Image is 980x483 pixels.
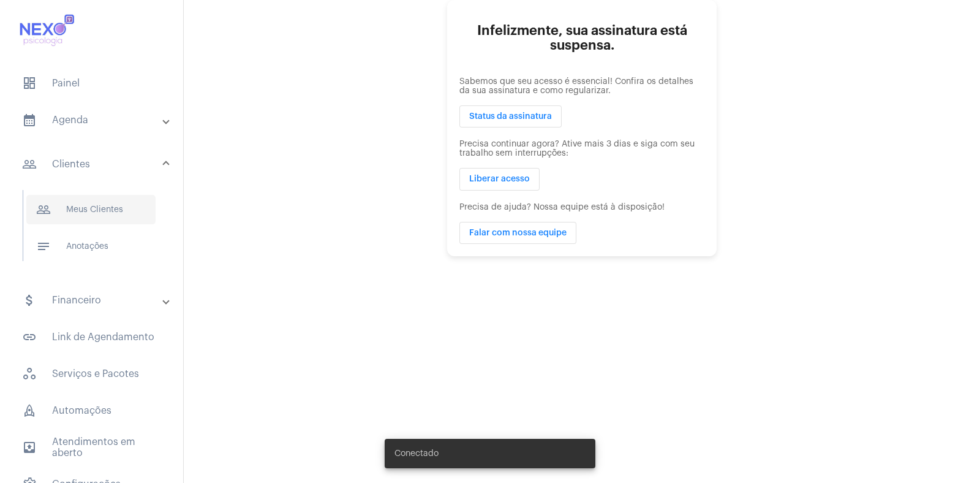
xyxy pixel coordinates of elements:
mat-panel-title: Clientes [22,157,164,172]
span: Meus Clientes [26,195,156,224]
span: Conectado [394,447,439,460]
mat-expansion-panel-header: sidenav iconAgenda [7,105,183,135]
span: sidenav icon [22,367,37,381]
div: sidenav iconClientes [7,184,183,278]
p: Precisa de ajuda? Nossa equipe está à disposição! [459,203,704,212]
mat-expansion-panel-header: sidenav iconClientes [7,145,183,184]
mat-panel-title: Agenda [22,113,164,127]
span: Serviços e Pacotes [12,359,171,389]
span: Painel [12,69,171,98]
span: Liberar acesso [469,175,530,184]
mat-icon: sidenav icon [22,293,37,308]
mat-icon: sidenav icon [22,113,37,127]
button: Liberar acesso [459,168,540,190]
span: Status da assinatura [469,112,552,121]
span: sidenav icon [22,403,37,418]
mat-panel-title: Financeiro [22,293,164,308]
span: Atendimentos em aberto [12,433,171,462]
span: sidenav icon [22,76,37,91]
p: Precisa continuar agora? Ative mais 3 dias e siga com seu trabalho sem interrupções: [459,140,704,158]
img: 616cf56f-bdc5-9e2e-9429-236ee6dd82e0.jpg [10,6,81,55]
span: Falar com nossa equipe [469,229,567,237]
p: Sabemos que seu acesso é essencial! Confira os detalhes da sua assinatura e como regularizar. [459,77,704,96]
mat-icon: sidenav icon [22,157,37,172]
button: Falar com nossa equipe [459,222,576,244]
span: Anotações [26,232,156,261]
mat-icon: sidenav icon [36,239,51,254]
h2: Infelizmente, sua assinatura está suspensa. [459,23,704,53]
span: Link de Agendamento [12,322,171,352]
mat-icon: sidenav icon [22,330,37,344]
span: Automações [12,396,171,425]
mat-expansion-panel-header: sidenav iconFinanceiro [7,286,183,315]
mat-icon: sidenav icon [22,440,37,455]
button: Status da assinatura [459,105,562,127]
mat-icon: sidenav icon [36,202,51,217]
